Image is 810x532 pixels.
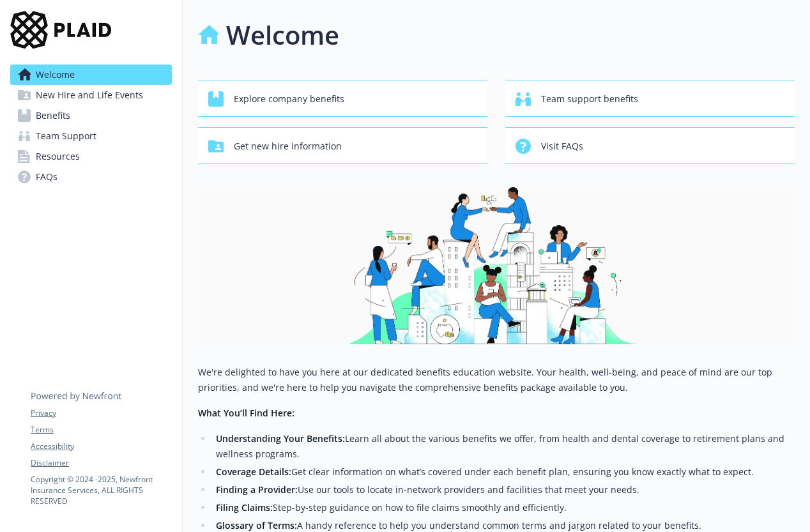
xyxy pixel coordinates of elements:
a: Welcome [10,65,172,85]
strong: Coverage Details: [216,466,291,478]
button: Team support benefits [505,80,795,117]
span: Benefits [36,105,70,126]
a: Privacy [31,407,171,419]
span: Team support benefits [541,87,638,111]
button: Visit FAQs [505,127,795,164]
span: Explore company benefits [234,87,344,111]
li: Step-by-step guidance on how to file claims smoothly and efficiently. [212,500,795,515]
strong: Glossary of Terms: [216,519,297,531]
span: FAQs [36,167,57,187]
strong: Understanding Your Benefits: [216,432,345,445]
a: FAQs [10,167,172,187]
strong: Finding a Provider: [216,483,298,496]
p: We're delighted to have you here at our dedicated benefits education website. Your health, well-b... [198,365,795,395]
a: Team Support [10,126,172,146]
a: Resources [10,146,172,167]
p: Copyright © 2024 - 2025 , Newfront Insurance Services, ALL RIGHTS RESERVED [31,474,171,506]
li: Learn all about the various benefits we offer, from health and dental coverage to retirement plan... [212,431,795,462]
span: Visit FAQs [541,134,583,158]
span: Team Support [36,126,96,146]
a: New Hire and Life Events [10,85,172,105]
strong: What You’ll Find Here: [198,407,294,419]
h1: Welcome [226,16,339,54]
span: Get new hire information [234,134,342,158]
a: Accessibility [31,441,171,452]
span: Resources [36,146,80,167]
button: Get new hire information [198,127,487,164]
button: Explore company benefits [198,80,487,117]
img: overview page banner [198,185,795,344]
a: Terms [31,424,171,436]
span: Welcome [36,65,75,85]
span: New Hire and Life Events [36,85,143,105]
a: Benefits [10,105,172,126]
strong: Filing Claims: [216,501,273,513]
li: Get clear information on what’s covered under each benefit plan, ensuring you know exactly what t... [212,464,795,480]
a: Disclaimer [31,457,171,469]
li: Use our tools to locate in-network providers and facilities that meet your needs. [212,482,795,498]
